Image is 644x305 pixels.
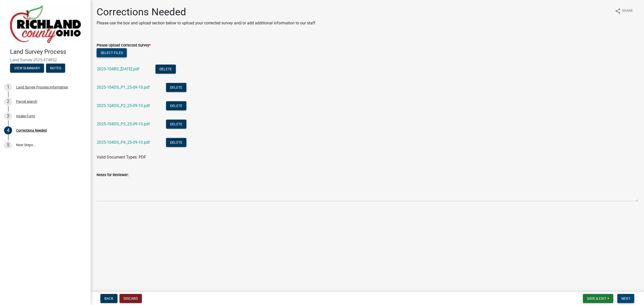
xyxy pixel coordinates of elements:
div: 5 [4,141,12,149]
button: Select files [97,48,127,57]
button: Delete [166,138,186,147]
span: Land Survey-2025-474832 [10,58,80,62]
wm-modal-confirm: Notes [46,66,65,70]
div: 4 [4,126,12,134]
wm-modal-confirm: Delete Document [155,67,176,72]
button: shareShare [611,6,637,16]
label: Notes for Reviewer: [97,173,129,177]
wm-modal-confirm: Summary [10,66,44,70]
i: share [615,8,621,14]
h1: Corrections Needed [97,6,315,18]
span: Share [622,8,633,14]
div: 3 [4,112,12,120]
wm-modal-confirm: Delete Document [166,122,186,127]
button: Delete [155,65,176,74]
button: Notes [46,64,65,73]
button: Delete [166,83,186,92]
span: Back [104,296,113,300]
div: Corrections Needed [16,129,47,132]
wm-modal-confirm: Delete Document [166,140,186,145]
a: 2025-104DS_P1_25-09-10.pdf [97,85,150,90]
button: Delete [166,101,186,110]
span: Next [621,296,630,300]
div: 2 [4,97,12,106]
div: Intake Form [16,114,35,118]
div: Land Survey Process Information [16,85,68,89]
label: Please Upload Corrected Survey [97,44,151,47]
span: Valid Document Types: PDF [97,155,146,160]
h4: Land Survey Process [10,48,87,56]
button: Discard [119,294,142,303]
a: 2025-104DS_P4_25-09-10.pdf [97,140,150,145]
div: 1 [4,83,12,91]
wm-modal-confirm: Delete Document [166,85,186,90]
img: Richland County, Ohio [10,5,81,43]
button: Delete [166,120,186,129]
div: Parcel search [16,100,37,103]
a: 2025-104DS_P2_25-09-10.pdf [97,103,150,108]
a: 2025-104DS_P3_25-09-10.pdf [97,122,150,126]
p: Please use the box and upload section below to upload your corrected survey and/or add additional... [97,20,315,26]
button: Next [617,294,634,303]
button: Back [100,294,117,303]
button: View Summary [10,64,44,73]
span: Save & Exit [587,296,606,300]
a: 2025-104BS_[DATE].pdf [97,67,139,71]
button: Save & Exit [583,294,613,303]
wm-modal-confirm: Delete Document [166,104,186,109]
